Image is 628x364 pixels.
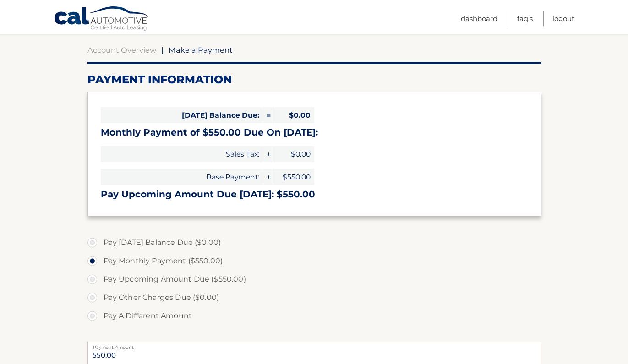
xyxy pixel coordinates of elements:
[87,234,541,252] label: Pay [DATE] Balance Due ($0.00)
[87,252,541,270] label: Pay Monthly Payment ($550.00)
[273,169,314,185] span: $550.00
[461,11,497,26] a: Dashboard
[87,342,541,349] label: Payment Amount
[101,169,263,185] span: Base Payment:
[101,107,263,123] span: [DATE] Balance Due:
[169,45,233,54] span: Make a Payment
[552,11,574,26] a: Logout
[54,6,150,33] a: Cal Automotive
[87,73,541,87] h2: Payment Information
[263,146,273,162] span: +
[101,127,528,138] h3: Monthly Payment of $550.00 Due On [DATE]:
[263,107,273,123] span: =
[517,11,533,26] a: FAQ's
[101,146,263,162] span: Sales Tax:
[263,169,273,185] span: +
[87,45,156,54] a: Account Overview
[87,307,541,325] label: Pay A Different Amount
[273,146,314,162] span: $0.00
[161,45,164,54] span: |
[87,288,541,307] label: Pay Other Charges Due ($0.00)
[101,189,528,200] h3: Pay Upcoming Amount Due [DATE]: $550.00
[87,270,541,288] label: Pay Upcoming Amount Due ($550.00)
[273,107,314,123] span: $0.00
